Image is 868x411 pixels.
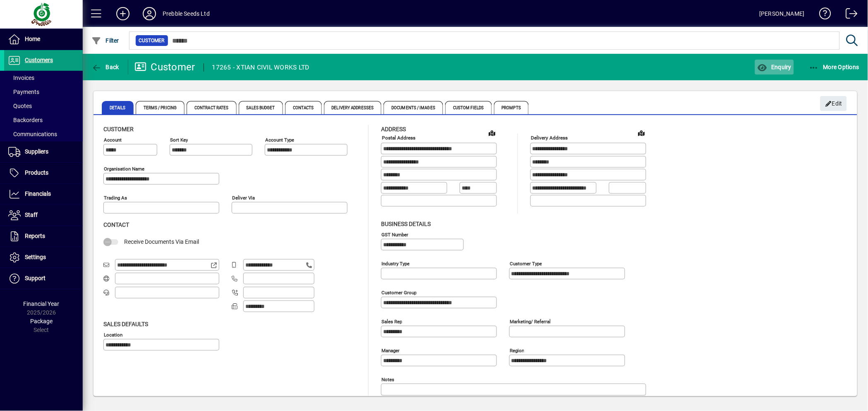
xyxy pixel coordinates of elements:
[486,126,499,139] a: View on map
[324,101,382,114] span: Delivery Addresses
[104,332,122,337] mat-label: Location
[494,101,529,114] span: Prompts
[136,6,163,21] button: Profile
[89,33,121,48] button: Filter
[134,60,195,74] div: Customer
[25,233,45,239] span: Reports
[285,101,322,114] span: Contacts
[8,75,34,81] span: Invoices
[4,99,83,113] a: Quotes
[755,60,794,75] button: Enquiry
[4,268,83,289] a: Support
[83,60,128,75] app-page-header-button: Back
[381,376,394,382] mat-label: Notes
[239,101,283,114] span: Sales Budget
[4,29,83,50] a: Home
[510,260,542,266] mat-label: Customer type
[25,57,53,63] span: Customers
[104,137,122,143] mat-label: Account
[4,142,83,162] a: Suppliers
[510,318,551,324] mat-label: Marketing/ Referral
[813,2,831,29] a: Knowledge Base
[4,205,83,226] a: Staff
[381,289,417,295] mat-label: Customer group
[381,318,402,324] mat-label: Sales rep
[820,96,847,111] button: Edit
[381,221,431,227] span: Business details
[757,64,791,70] span: Enquiry
[8,131,57,137] span: Communications
[187,101,236,114] span: Contract Rates
[91,37,119,44] span: Filter
[91,64,119,70] span: Back
[825,97,843,111] span: Edit
[8,117,43,123] span: Backorders
[807,60,862,75] button: More Options
[170,137,188,143] mat-label: Sort key
[24,300,60,307] span: Financial Year
[4,85,83,99] a: Payments
[103,221,129,228] span: Contact
[4,163,83,183] a: Products
[139,36,165,45] span: Customer
[381,347,400,353] mat-label: Manager
[89,60,121,75] button: Back
[445,101,492,114] span: Custom Fields
[212,61,309,74] div: 17265 - XTIAN CIVIL WORKS LTD
[103,321,148,327] span: Sales defaults
[8,103,32,109] span: Quotes
[25,254,46,260] span: Settings
[25,36,40,42] span: Home
[4,127,83,141] a: Communications
[104,166,144,172] mat-label: Organisation name
[232,195,255,201] mat-label: Deliver via
[163,7,210,20] div: Prebble Seeds Ltd
[25,190,51,197] span: Financials
[839,2,858,29] a: Logout
[381,231,408,237] mat-label: GST Number
[4,184,83,204] a: Financials
[8,89,39,95] span: Payments
[381,260,410,266] mat-label: Industry type
[4,247,83,268] a: Settings
[265,137,294,143] mat-label: Account Type
[4,113,83,127] a: Backorders
[4,71,83,85] a: Invoices
[25,212,38,218] span: Staff
[25,169,48,176] span: Products
[510,347,524,353] mat-label: Region
[25,148,48,155] span: Suppliers
[110,6,136,21] button: Add
[102,101,134,114] span: Details
[809,64,860,70] span: More Options
[104,195,127,201] mat-label: Trading as
[103,126,134,132] span: Customer
[124,238,199,245] span: Receive Documents Via Email
[384,101,443,114] span: Documents / Images
[760,7,805,20] div: [PERSON_NAME]
[30,318,53,324] span: Package
[136,101,185,114] span: Terms / Pricing
[635,126,648,139] a: View on map
[25,275,46,281] span: Support
[4,226,83,247] a: Reports
[381,126,406,132] span: Address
